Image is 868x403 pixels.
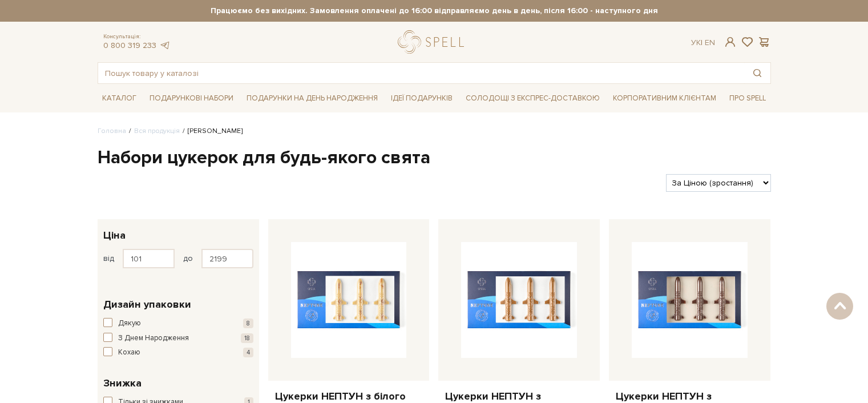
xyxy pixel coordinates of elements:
[103,318,253,329] button: Дякую 8
[398,30,469,54] a: logo
[98,127,126,135] a: Головна
[461,88,604,108] a: Солодощі з експрес-доставкою
[201,249,253,268] input: Ціна
[744,63,770,83] button: Пошук товару у каталозі
[691,38,715,48] div: Ук
[145,90,238,107] a: Подарункові набори
[134,127,180,135] a: Вся продукція
[705,38,715,47] a: En
[242,90,382,107] a: Подарунки на День народження
[183,253,193,264] span: до
[118,333,189,344] span: З Днем Народження
[701,38,703,47] span: |
[386,90,457,107] a: Ідеї подарунків
[103,347,253,358] button: Кохаю 4
[98,6,771,16] strong: Працюємо без вихідних. Замовлення оплачені до 16:00 відправляємо день в день, після 16:00 - насту...
[118,347,140,358] span: Кохаю
[103,33,171,41] span: Консультація:
[159,41,171,50] a: telegram
[180,126,243,136] li: [PERSON_NAME]
[243,319,253,328] span: 8
[103,228,126,243] span: Ціна
[118,318,141,329] span: Дякую
[241,333,253,343] span: 18
[103,333,253,344] button: З Днем Народження 18
[103,376,142,391] span: Знижка
[608,90,721,107] a: Корпоративним клієнтам
[103,41,156,50] a: 0 800 319 233
[98,146,771,170] h1: Набори цукерок для будь-якого свята
[243,348,253,357] span: 4
[103,253,114,264] span: від
[123,249,175,268] input: Ціна
[725,90,770,107] a: Про Spell
[98,63,744,83] input: Пошук товару у каталозі
[103,297,191,312] span: Дизайн упаковки
[98,90,141,107] a: Каталог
